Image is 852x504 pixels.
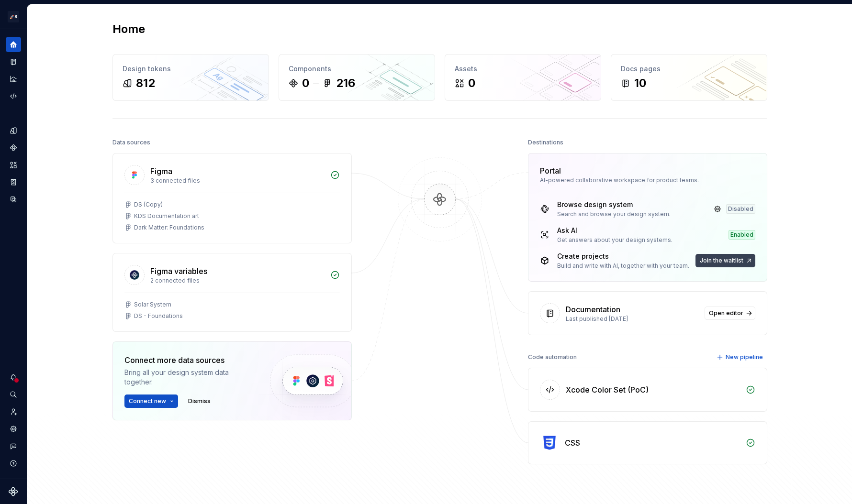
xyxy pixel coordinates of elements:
div: KDS Documentation art [134,212,199,220]
a: Assets0 [445,54,601,101]
div: Assets [455,64,591,74]
div: Xcode Color Set (PoC) [566,384,649,395]
div: Disabled [726,204,755,214]
span: Join the waitlist [700,257,743,264]
div: 🚀S [8,11,19,22]
a: Components0216 [279,54,435,101]
button: Notifications [6,370,21,385]
a: Components [6,140,21,155]
button: Join the waitlist [695,254,755,267]
div: Bring all your design system data together. [124,368,254,387]
div: Data sources [112,136,150,149]
div: Connect more data sources [124,354,254,366]
span: Dismiss [188,397,211,405]
a: Assets [6,157,21,173]
a: Documentation [6,54,21,69]
div: 812 [136,76,155,91]
div: 216 [336,76,355,91]
div: Browse design system [557,200,671,209]
button: Contact support [6,438,21,454]
a: Design tokens812 [112,54,269,101]
div: Destinations [528,136,563,149]
span: Open editor [709,309,743,317]
div: Code automation [528,351,577,364]
div: Figma variables [150,265,207,277]
div: 0 [468,76,475,91]
a: Invite team [6,404,21,419]
div: Get answers about your design systems. [557,236,673,244]
a: Settings [6,421,21,437]
a: Analytics [6,71,21,87]
a: Home [6,37,21,52]
a: Figma3 connected filesDS (Copy)KDS Documentation artDark Matter: Foundations [112,153,352,243]
h2: Home [112,22,145,37]
div: Docs pages [621,64,757,74]
div: Ask AI [557,226,673,235]
a: Code automation [6,88,21,104]
div: Solar System [134,301,171,308]
div: Dark Matter: Foundations [134,224,204,231]
div: Documentation [566,304,620,315]
div: AI-powered collaborative workspace for product teams. [540,176,755,184]
div: CSS [565,437,580,449]
button: 🚀S [2,6,25,27]
button: Search ⌘K [6,387,21,402]
div: DS (Copy) [134,201,163,208]
span: Connect new [129,397,166,405]
a: Figma variables2 connected filesSolar SystemDS - Foundations [112,253,352,332]
div: DS - Foundations [134,312,183,320]
div: Design tokens [123,64,259,74]
a: Storybook stories [6,175,21,190]
div: 10 [634,76,646,91]
span: New pipeline [726,353,763,361]
button: Connect new [124,394,178,408]
a: Docs pages10 [611,54,767,101]
button: Dismiss [184,394,215,408]
svg: Supernova Logo [9,487,18,496]
div: 3 connected files [150,177,325,185]
a: Open editor [705,307,755,320]
a: Data sources [6,192,21,207]
div: Build and write with AI, together with your team. [557,262,689,270]
div: Create projects [557,252,689,261]
div: 2 connected files [150,277,325,285]
div: Last published [DATE] [566,315,699,323]
div: Components [289,64,425,74]
div: 0 [302,76,309,91]
div: Enabled [729,230,755,240]
div: Search and browse your design system. [557,210,671,218]
a: Design tokens [6,123,21,138]
button: New pipeline [714,351,767,364]
div: Portal [540,165,561,176]
div: Figma [150,165,172,177]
